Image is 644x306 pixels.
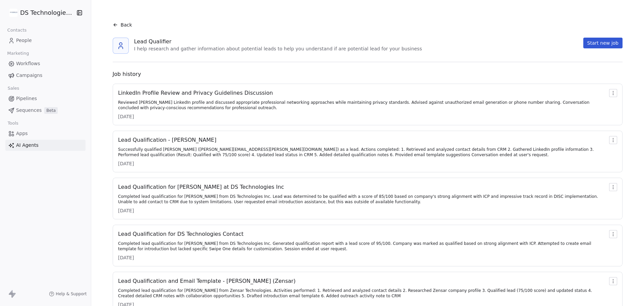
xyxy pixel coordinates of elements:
[16,60,40,67] span: Workflows
[118,230,606,238] div: Lead Qualification for DS Technologies Contact
[4,25,30,35] span: Contacts
[121,21,132,28] span: Back
[8,7,72,18] button: DS Technologies Inc
[16,37,32,44] span: People
[9,9,17,17] img: DS%20Updated%20Logo.jpg
[118,100,606,111] div: Reviewed [PERSON_NAME] LinkedIn profile and discussed appropriate professional networking approac...
[5,35,86,46] a: People
[16,130,28,137] span: Apps
[583,38,623,48] button: Start new job
[118,89,606,97] div: LinkedIn Profile Review and Privacy Guidelines Discussion
[118,241,606,252] div: Completed lead qualification for [PERSON_NAME] from DS Technologies Inc. Generated qualification ...
[5,140,86,151] a: AI Agents
[118,160,606,167] div: [DATE]
[4,48,32,58] span: Marketing
[44,107,58,114] span: Beta
[16,107,42,114] span: Sequences
[5,70,86,81] a: Campaigns
[20,8,74,17] span: DS Technologies Inc
[118,113,606,120] div: [DATE]
[118,254,606,261] div: [DATE]
[118,183,606,191] div: Lead Qualification for [PERSON_NAME] at DS Technologies Inc
[5,118,21,128] span: Tools
[118,147,606,158] div: Successfully qualified [PERSON_NAME] ([PERSON_NAME][EMAIL_ADDRESS][PERSON_NAME][DOMAIN_NAME]) as ...
[113,70,623,78] div: Job history
[5,128,86,139] a: Apps
[5,93,86,104] a: Pipelines
[5,105,86,116] a: SequencesBeta
[56,291,87,297] span: Help & Support
[16,142,39,149] span: AI Agents
[16,95,37,102] span: Pipelines
[16,72,42,79] span: Campaigns
[134,38,422,46] div: Lead Qualifier
[5,83,22,93] span: Sales
[118,277,606,285] div: Lead Qualification and Email Template - [PERSON_NAME] (Zensar)
[49,291,87,297] a: Help & Support
[134,46,422,52] div: I help research and gather information about potential leads to help you understand if are potent...
[118,207,606,214] div: [DATE]
[118,288,606,299] div: Completed lead qualification for [PERSON_NAME] from Zensar Technologies. Activities performed: 1....
[5,58,86,69] a: Workflows
[118,194,606,205] div: Completed lead qualification for [PERSON_NAME] from DS Technologies Inc. Lead was determined to b...
[118,136,606,144] div: Lead Qualification - [PERSON_NAME]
